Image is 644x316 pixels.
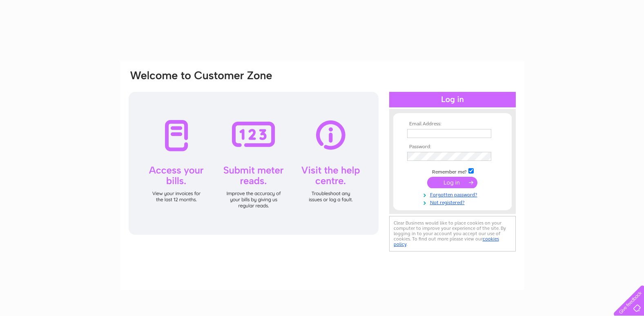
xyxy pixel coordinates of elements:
th: Password: [405,144,500,150]
th: Email Address: [405,121,500,127]
div: Clear Business would like to place cookies on your computer to improve your experience of the sit... [389,216,516,251]
input: Submit [427,177,477,188]
td: Remember me? [405,167,500,175]
a: Not registered? [407,198,500,206]
a: Forgotten password? [407,190,500,198]
a: cookies policy [394,236,499,247]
